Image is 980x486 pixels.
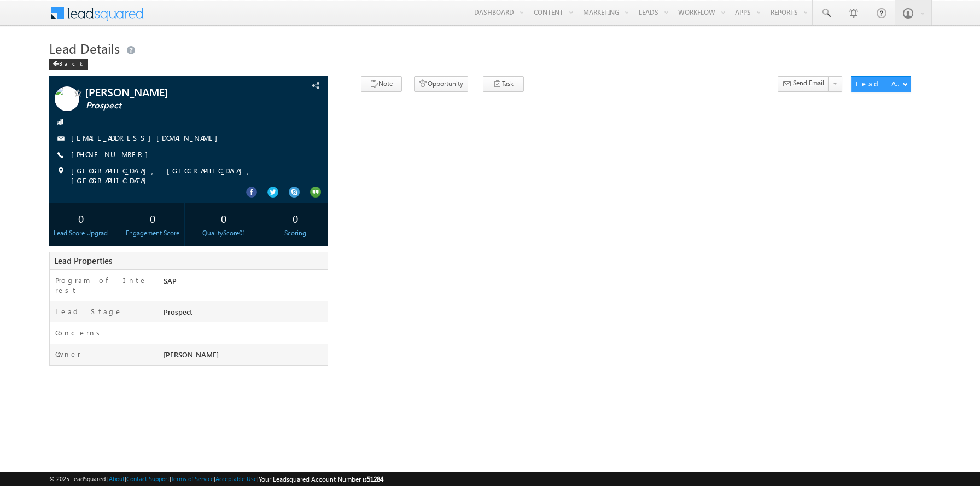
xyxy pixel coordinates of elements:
a: About [109,475,125,482]
a: Back [49,58,94,67]
span: [PERSON_NAME] [85,86,259,97]
div: 0 [195,208,253,228]
button: Send Email [778,76,829,92]
button: Lead Actions [851,76,911,92]
div: Lead Score Upgrad [52,228,110,238]
span: Lead Properties [54,255,112,266]
span: Prospect [86,100,260,111]
span: 51284 [367,475,383,483]
span: [GEOGRAPHIC_DATA], [GEOGRAPHIC_DATA], [GEOGRAPHIC_DATA] [71,166,299,186]
button: Task [483,76,524,92]
a: Contact Support [126,475,170,482]
label: Lead Stage [55,306,122,316]
span: © 2025 LeadSquared | | | | | [49,474,383,484]
label: Owner [55,349,81,359]
label: Program of Interest [55,275,150,295]
span: [PHONE_NUMBER] [71,149,154,160]
img: Profile photo [55,86,79,115]
span: Your Leadsquared Account Number is [259,475,383,483]
span: Send Email [793,78,824,88]
button: Opportunity [414,76,468,92]
div: 0 [123,208,182,228]
div: Scoring [266,228,325,238]
div: 0 [266,208,325,228]
div: 0 [52,208,110,228]
button: Note [361,76,402,92]
div: Engagement Score [123,228,182,238]
a: Terms of Service [171,475,214,482]
a: [EMAIL_ADDRESS][DOMAIN_NAME] [71,133,223,142]
div: Back [49,59,88,70]
span: [PERSON_NAME] [164,350,219,359]
div: QualityScore01 [195,228,253,238]
div: Lead Actions [856,79,902,89]
a: Acceptable Use [215,475,257,482]
label: Concerns [55,328,104,338]
div: Prospect [161,306,328,322]
span: Lead Details [49,39,120,57]
div: SAP [161,275,328,291]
